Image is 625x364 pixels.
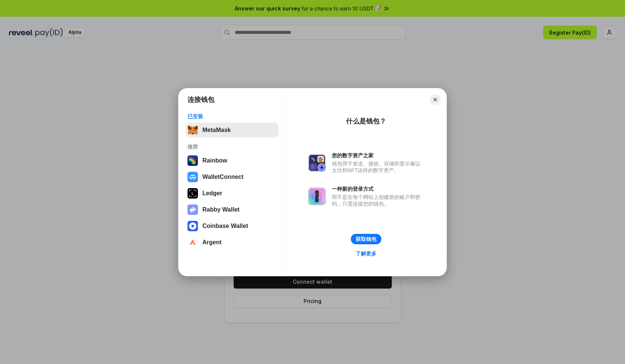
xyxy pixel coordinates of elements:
[185,153,279,168] button: Rainbow
[187,125,198,135] img: svg+xml,%3Csvg%20fill%3D%22none%22%20height%3D%2233%22%20viewBox%3D%220%200%2035%2033%22%20width%...
[185,123,279,138] button: MetaMask
[185,219,279,233] button: Coinbase Wallet
[332,152,424,159] div: 您的数字资产之家
[202,223,248,229] div: Coinbase Wallet
[185,235,279,250] button: Argent
[430,94,440,105] button: Close
[185,202,279,217] button: Rabby Wallet
[185,170,279,184] button: WalletConnect
[187,221,198,231] img: svg+xml,%3Csvg%20width%3D%2228%22%20height%3D%2228%22%20viewBox%3D%220%200%2028%2028%22%20fill%3D...
[332,160,424,174] div: 钱包用于发送、接收、存储和显示像以太坊和NFT这样的数字资产。
[202,190,222,197] div: Ledger
[202,206,240,213] div: Rabby Wallet
[332,186,424,192] div: 一种新的登录方式
[202,174,244,180] div: WalletConnect
[202,157,227,164] div: Rainbow
[185,186,279,201] button: Ledger
[187,172,198,182] img: svg+xml,%3Csvg%20width%3D%2228%22%20height%3D%2228%22%20viewBox%3D%220%200%2028%2028%22%20fill%3D...
[187,237,198,248] img: svg+xml,%3Csvg%20width%3D%2228%22%20height%3D%2228%22%20viewBox%3D%220%200%2028%2028%22%20fill%3D...
[351,234,381,244] button: 获取钱包
[187,204,198,215] img: svg+xml,%3Csvg%20xmlns%3D%22http%3A%2F%2Fwww.w3.org%2F2000%2Fsvg%22%20fill%3D%22none%22%20viewBox...
[202,127,231,133] div: MetaMask
[187,95,214,104] h1: 连接钱包
[187,144,276,150] div: 推荐
[346,117,386,126] div: 什么是钱包？
[351,249,381,258] a: 了解更多
[332,194,424,207] div: 而不是在每个网站上创建新的账户和密码，只需连接您的钱包。
[356,250,376,257] div: 了解更多
[356,236,376,242] div: 获取钱包
[308,187,326,205] img: svg+xml,%3Csvg%20xmlns%3D%22http%3A%2F%2Fwww.w3.org%2F2000%2Fsvg%22%20fill%3D%22none%22%20viewBox...
[187,188,198,199] img: svg+xml,%3Csvg%20xmlns%3D%22http%3A%2F%2Fwww.w3.org%2F2000%2Fsvg%22%20width%3D%2228%22%20height%3...
[202,239,222,246] div: Argent
[187,155,198,166] img: svg+xml,%3Csvg%20width%3D%22120%22%20height%3D%22120%22%20viewBox%3D%220%200%20120%20120%22%20fil...
[187,113,276,120] div: 已安装
[308,154,326,172] img: svg+xml,%3Csvg%20xmlns%3D%22http%3A%2F%2Fwww.w3.org%2F2000%2Fsvg%22%20fill%3D%22none%22%20viewBox...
